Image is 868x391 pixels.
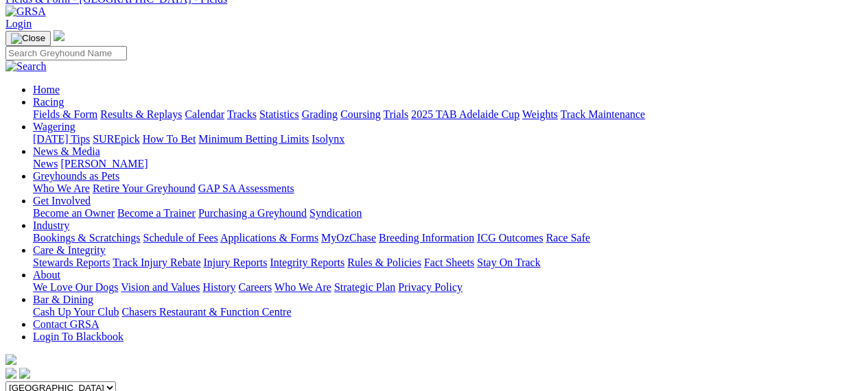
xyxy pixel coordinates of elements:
div: News & Media [33,158,863,170]
a: Racing [33,96,64,108]
a: Retire Your Greyhound [93,182,196,194]
a: Who We Are [33,182,90,194]
div: Industry [33,232,863,244]
a: Applications & Forms [220,232,318,244]
a: Tracks [227,108,257,120]
div: Bar & Dining [33,306,863,318]
a: About [33,269,60,281]
a: History [202,281,235,293]
img: logo-grsa-white.png [54,30,64,41]
a: Stewards Reports [33,257,110,268]
a: [PERSON_NAME] [60,158,148,169]
a: [DATE] Tips [33,133,90,145]
a: Wagering [33,121,75,132]
a: Track Injury Rebate [113,257,200,268]
div: Wagering [33,133,863,145]
a: Fields & Form [33,108,97,120]
div: Get Involved [33,207,863,220]
a: Calendar [185,108,224,120]
a: Stay On Track [477,257,540,268]
a: Privacy Policy [398,281,462,293]
a: Home [33,84,60,95]
div: Racing [33,108,863,121]
a: Weights [522,108,558,120]
a: Bookings & Scratchings [33,232,140,244]
a: SUREpick [93,133,139,145]
img: GRSA [5,5,46,18]
a: Schedule of Fees [143,232,218,244]
a: News & Media [33,145,100,157]
a: Contact GRSA [33,318,99,330]
img: logo-grsa-white.png [5,354,16,365]
a: Become an Owner [33,207,115,219]
a: Bar & Dining [33,294,93,305]
a: Minimum Betting Limits [198,133,309,145]
a: Purchasing a Greyhound [198,207,307,219]
a: Isolynx [312,133,344,145]
a: Injury Reports [203,257,267,268]
a: Who We Are [274,281,331,293]
a: Trials [383,108,408,120]
img: twitter.svg [19,368,30,379]
a: We Love Our Dogs [33,281,118,293]
a: GAP SA Assessments [198,182,294,194]
a: News [33,158,58,169]
a: Results & Replays [100,108,182,120]
input: Search [5,46,127,60]
a: Coursing [340,108,381,120]
a: Breeding Information [379,232,474,244]
a: Statistics [259,108,299,120]
a: How To Bet [143,133,196,145]
a: Chasers Restaurant & Function Centre [121,306,291,318]
div: Care & Integrity [33,257,863,269]
img: Search [5,60,47,73]
a: Fact Sheets [424,257,474,268]
a: Strategic Plan [334,281,395,293]
a: Careers [238,281,272,293]
a: Industry [33,220,69,231]
a: Race Safe [546,232,589,244]
a: MyOzChase [321,232,376,244]
button: Toggle navigation [5,31,51,46]
a: Integrity Reports [270,257,344,268]
a: Syndication [309,207,362,219]
a: Rules & Policies [347,257,421,268]
a: Get Involved [33,195,91,206]
div: About [33,281,863,294]
a: Track Maintenance [561,108,645,120]
a: Become a Trainer [117,207,196,219]
img: facebook.svg [5,368,16,379]
a: Grading [302,108,338,120]
a: ICG Outcomes [477,232,543,244]
a: 2025 TAB Adelaide Cup [411,108,519,120]
a: Cash Up Your Club [33,306,119,318]
a: Greyhounds as Pets [33,170,119,182]
a: Login To Blackbook [33,331,124,342]
a: Vision and Values [121,281,200,293]
a: Login [5,18,32,29]
div: Greyhounds as Pets [33,182,863,195]
img: Close [11,33,45,44]
a: Care & Integrity [33,244,106,256]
